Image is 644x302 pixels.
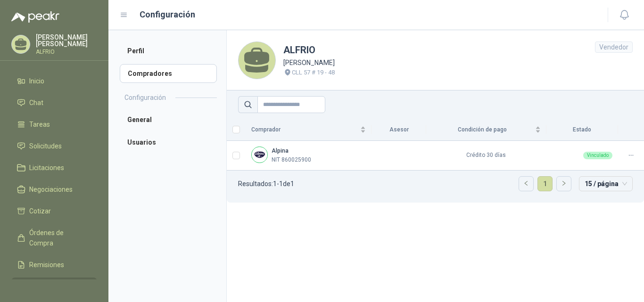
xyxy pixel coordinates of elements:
button: right [557,177,571,191]
a: Negociaciones [11,180,97,198]
span: Tareas [29,119,50,130]
span: Condición de pago [432,125,533,134]
span: Negociaciones [29,184,73,195]
span: Remisiones [29,260,64,270]
a: Licitaciones [11,159,97,177]
h1: ALFRIO [283,43,335,57]
a: Perfil [120,41,217,60]
th: Condición de pago [426,119,546,141]
img: Logo peakr [11,11,59,23]
h1: Configuración [140,8,195,21]
a: Cotizar [11,202,97,220]
p: Resultados: 1 - 1 de 1 [238,180,294,187]
button: left [519,177,533,191]
span: right [561,180,567,186]
a: 1 [538,177,552,191]
span: 15 / página [585,177,627,191]
th: Comprador [246,119,372,141]
a: Solicitudes [11,137,97,155]
span: Comprador [251,125,358,134]
th: Asesor [372,119,426,141]
a: Inicio [11,72,97,90]
a: Compradores [120,64,217,83]
span: left [523,180,529,186]
a: Chat [11,94,97,112]
div: Vinculado [583,152,612,159]
span: Cotizar [29,206,51,216]
span: Inicio [29,76,44,86]
p: ALFRIO [36,49,97,55]
p: [PERSON_NAME] [PERSON_NAME] [36,34,97,47]
p: [PERSON_NAME] [283,57,335,68]
li: Página siguiente [556,176,571,191]
a: Configuración [11,278,97,295]
img: Company Logo [252,147,267,163]
span: Órdenes de Compra [29,228,88,248]
td: Crédito 30 días [426,141,546,171]
div: tamaño de página [579,176,633,191]
th: Estado [546,119,618,141]
a: Órdenes de Compra [11,224,97,252]
span: Chat [29,98,43,108]
a: General [120,110,217,129]
li: Página anterior [519,176,534,191]
span: Solicitudes [29,141,62,151]
a: Usuarios [120,133,217,152]
a: Remisiones [11,256,97,274]
b: Alpina [272,147,289,154]
h2: Configuración [124,92,166,103]
p: NIT 860025900 [272,155,311,164]
span: Licitaciones [29,163,64,173]
a: Tareas [11,115,97,133]
p: CLL 57 # 19 - 48 [292,68,335,77]
li: 1 [537,176,553,191]
div: Vendedor [595,41,633,53]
